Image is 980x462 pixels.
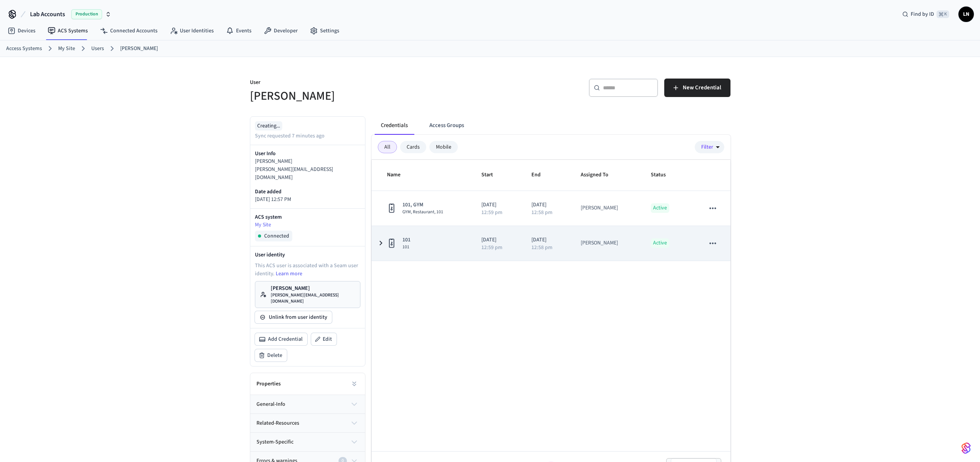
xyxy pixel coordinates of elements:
[255,221,360,229] a: My Site
[267,352,282,359] span: Delete
[311,333,337,345] button: Edit
[255,150,360,157] p: User Info
[2,24,42,38] a: Devices
[256,380,281,388] h2: Properties
[936,10,949,18] span: ⌘ K
[323,335,332,343] span: Edit
[220,24,258,38] a: Events
[264,232,289,240] span: Connected
[531,169,551,181] span: End
[276,270,302,278] a: Learn more
[402,201,443,209] span: 101, GYM
[6,45,42,53] a: Access Systems
[255,213,360,221] p: ACS system
[402,209,443,215] span: GYM, Restaurant, 101
[255,251,360,259] p: User identity
[896,7,955,21] div: Find by ID⌘ K
[531,245,553,250] p: 12:58 pm
[255,121,282,131] div: Creating...
[268,335,303,343] span: Add Credential
[58,45,75,53] a: My Site
[271,292,355,305] p: [PERSON_NAME][EMAIL_ADDRESS][DOMAIN_NAME]
[651,169,676,181] span: Status
[271,285,355,292] p: [PERSON_NAME]
[250,88,486,104] h5: [PERSON_NAME]
[481,210,503,215] p: 12:59 pm
[581,169,618,181] span: Assigned To
[255,166,360,182] p: [PERSON_NAME][EMAIL_ADDRESS][DOMAIN_NAME]
[651,203,669,213] p: Active
[581,204,618,212] div: [PERSON_NAME]
[256,438,293,446] span: system-specific
[664,79,730,97] button: New Credential
[423,116,470,135] button: Access Groups
[255,262,360,278] p: This ACS user is associated with a Seam user identity.
[372,160,730,261] table: sticky table
[531,236,562,244] p: [DATE]
[959,7,973,21] span: LN
[258,24,304,38] a: Developer
[400,141,426,153] div: Cards
[481,245,503,250] p: 12:59 pm
[375,116,414,135] button: Credentials
[256,400,285,408] span: general-info
[962,442,971,454] img: SeamLogoGradient.69752ec5.svg
[255,311,332,323] button: Unlink from user identity
[94,24,164,38] a: Connected Accounts
[581,239,618,247] div: [PERSON_NAME]
[958,7,974,22] button: LN
[481,169,503,181] span: Start
[387,169,410,181] span: Name
[250,414,365,432] button: related-resources
[531,210,553,215] p: 12:58 pm
[255,196,360,204] p: [DATE] 12:57 PM
[481,201,513,209] p: [DATE]
[250,433,365,451] button: system-specific
[71,9,102,19] span: Production
[255,349,287,362] button: Delete
[250,79,486,88] p: User
[250,395,365,413] button: general-info
[164,24,220,38] a: User Identities
[651,238,669,248] p: Active
[683,83,721,93] span: New Credential
[256,419,299,427] span: related-resources
[30,10,65,19] span: Lab Accounts
[304,24,345,38] a: Settings
[481,236,513,244] p: [DATE]
[255,132,325,140] p: Sync requested 7 minutes ago
[91,45,104,53] a: Users
[378,141,397,153] div: All
[120,45,158,53] a: [PERSON_NAME]
[255,157,360,166] p: [PERSON_NAME]
[429,141,458,153] div: Mobile
[402,244,410,250] span: 101
[911,10,934,18] span: Find by ID
[42,24,94,38] a: ACS Systems
[695,141,724,153] button: Filter
[255,188,360,196] p: Date added
[531,201,562,209] p: [DATE]
[402,236,410,244] span: 101
[255,281,360,308] a: [PERSON_NAME][PERSON_NAME][EMAIL_ADDRESS][DOMAIN_NAME]
[255,333,307,345] button: Add Credential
